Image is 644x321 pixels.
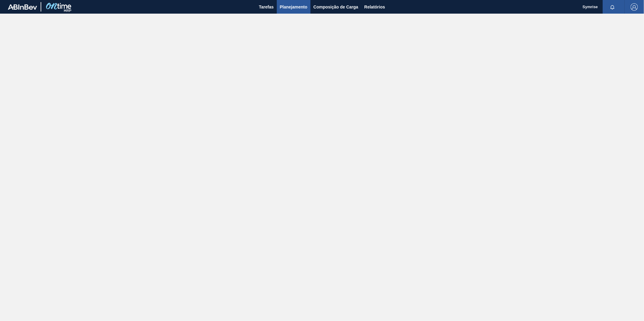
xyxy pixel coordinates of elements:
[259,3,274,11] span: Tarefas
[603,3,622,11] button: Notificações
[314,3,358,11] span: Composição de Carga
[8,4,37,10] img: TNhmsLtSVTkK8tSr43FrP2fwEKptu5GPRR3wAAAABJRU5ErkJggg==
[280,3,307,11] span: Planejamento
[364,3,385,11] span: Relatórios
[631,3,638,11] img: Logout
